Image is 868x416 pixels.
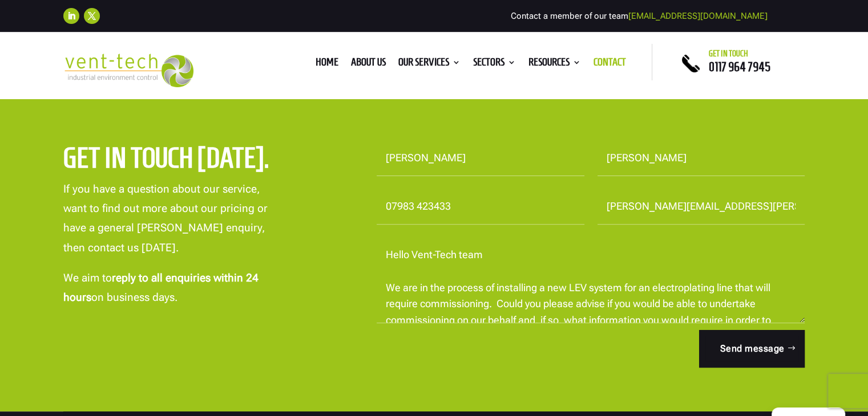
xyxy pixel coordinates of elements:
[377,141,584,176] input: First Name
[597,141,805,176] input: Last Name
[597,189,805,225] input: Email Address
[351,58,386,71] a: About us
[709,60,770,74] a: 0117 964 7945
[377,189,584,225] input: Your Phone
[63,54,194,87] img: 2023-09-27T08_35_16.549ZVENT-TECH---Clear-background
[63,271,259,304] strong: reply to all enquiries within 24 hours
[528,58,581,71] a: Resources
[63,8,79,24] a: Follow on LinkedIn
[84,8,100,24] a: Follow on X
[594,58,626,71] a: Contact
[628,11,768,21] a: [EMAIL_ADDRESS][DOMAIN_NAME]
[63,141,301,181] h2: Get in touch [DATE].
[473,58,516,71] a: Sectors
[63,271,112,284] span: We aim to
[709,49,748,58] span: Get in touch
[316,58,338,71] a: Home
[91,291,177,304] span: on business days.
[699,330,805,368] button: Send message
[398,58,461,71] a: Our Services
[511,11,768,21] span: Contact a member of our team
[63,182,268,254] span: If you have a question about our service, want to find out more about our pricing or have a gener...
